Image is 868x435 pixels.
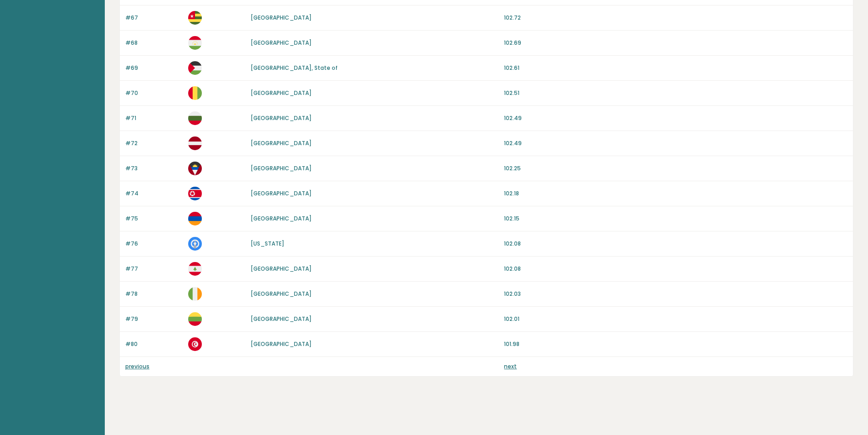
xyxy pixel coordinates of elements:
a: [GEOGRAPHIC_DATA] [251,39,312,47]
p: 102.49 [504,114,847,122]
a: next [504,362,517,370]
p: 102.49 [504,139,847,147]
p: 102.03 [504,290,847,298]
p: #78 [125,290,183,298]
img: ps.svg [188,61,202,75]
p: #73 [125,164,183,173]
p: #69 [125,64,183,72]
p: 102.25 [504,164,847,173]
img: tj.svg [188,36,202,50]
p: 102.51 [504,89,847,97]
img: lt.svg [188,312,202,326]
p: 102.69 [504,39,847,47]
a: [GEOGRAPHIC_DATA] [251,164,312,172]
img: gn.svg [188,86,202,100]
a: [GEOGRAPHIC_DATA], State of [251,64,338,72]
p: 102.08 [504,240,847,248]
a: [GEOGRAPHIC_DATA] [251,14,312,21]
a: [GEOGRAPHIC_DATA] [251,340,312,348]
a: [GEOGRAPHIC_DATA] [251,215,312,222]
p: 102.72 [504,14,847,22]
p: #70 [125,89,183,97]
p: 102.15 [504,215,847,223]
img: ie.svg [188,287,202,301]
p: #74 [125,189,183,198]
p: 102.61 [504,64,847,72]
img: tn.svg [188,337,202,351]
p: #71 [125,114,183,122]
img: lb.svg [188,262,202,276]
img: am.svg [188,212,202,225]
a: previous [125,362,149,370]
img: kp.svg [188,187,202,200]
p: 102.01 [504,315,847,323]
a: [US_STATE] [251,240,284,247]
p: #76 [125,240,183,248]
a: [GEOGRAPHIC_DATA] [251,265,312,273]
a: [GEOGRAPHIC_DATA] [251,114,312,122]
a: [GEOGRAPHIC_DATA] [251,139,312,147]
p: 102.08 [504,265,847,273]
p: #79 [125,315,183,323]
p: #67 [125,14,183,22]
p: 102.18 [504,189,847,198]
img: tg.svg [188,11,202,25]
p: 101.98 [504,340,847,348]
p: #75 [125,215,183,223]
a: [GEOGRAPHIC_DATA] [251,315,312,323]
p: #68 [125,39,183,47]
p: #77 [125,265,183,273]
a: [GEOGRAPHIC_DATA] [251,89,312,97]
p: #80 [125,340,183,348]
p: #72 [125,139,183,147]
img: mp.svg [188,237,202,251]
a: [GEOGRAPHIC_DATA] [251,189,312,197]
img: bg.svg [188,111,202,125]
img: ag.svg [188,162,202,175]
a: [GEOGRAPHIC_DATA] [251,290,312,298]
img: lv.svg [188,136,202,150]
